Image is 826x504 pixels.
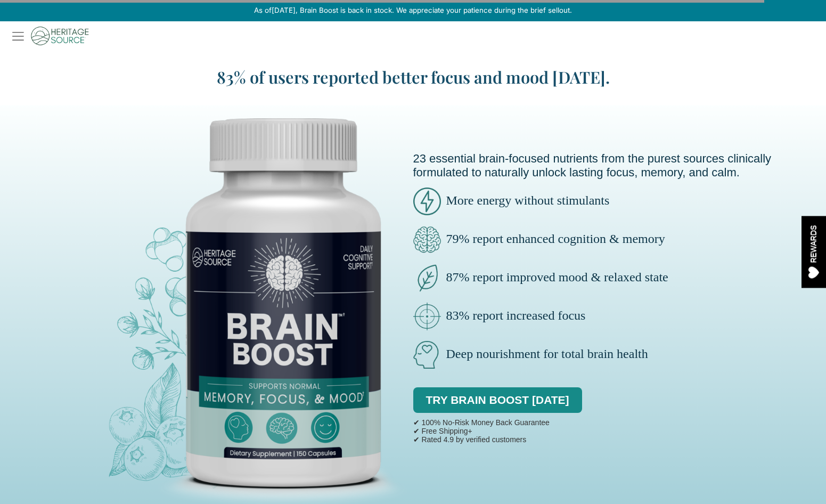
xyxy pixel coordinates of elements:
[413,303,441,330] img: brain-boost-clinically-focus.png
[413,226,441,254] img: brain-boost-clarity.png
[413,264,441,292] img: brain-boost-natural-pure.png
[413,188,441,215] img: brain-boost-energy.png
[413,435,550,444] p: ✔ Rated 4.9 by verified customers
[413,427,550,435] p: ✔ Free Shipping+
[6,21,89,51] img: Brain Boost Logo
[413,418,550,427] p: ✔ 100% No-Risk Money Back Guarantee
[272,6,296,14] span: [DATE]
[413,387,582,413] a: TRY BRAIN BOOST [DATE]
[174,66,653,88] blockquote: 83% of users reported better focus and mood [DATE].
[413,341,441,369] img: brain-boost-natural.png
[413,379,582,416] div: TRY BRAIN BOOST [DATE]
